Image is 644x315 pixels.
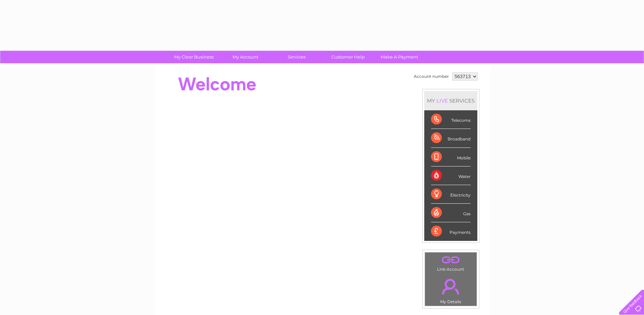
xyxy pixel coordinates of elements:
[431,222,471,241] div: Payments
[166,51,222,63] a: My Clear Business
[269,51,325,63] a: Services
[372,51,427,63] a: Make A Payment
[425,252,477,273] td: Link Account
[431,204,471,222] div: Gas
[424,91,477,110] div: MY SERVICES
[431,185,471,204] div: Electricity
[412,71,451,82] td: Account number
[320,51,376,63] a: Customer Help
[431,148,471,166] div: Mobile
[431,129,471,148] div: Broadband
[431,166,471,185] div: Water
[427,254,475,266] a: .
[435,97,449,104] div: LIVE
[217,51,273,63] a: My Account
[431,110,471,129] div: Telecoms
[425,273,477,306] td: My Details
[427,275,475,298] a: .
